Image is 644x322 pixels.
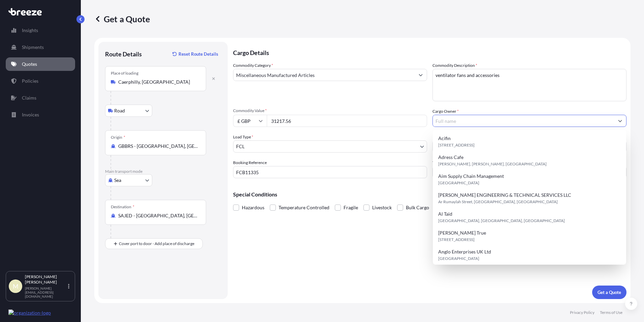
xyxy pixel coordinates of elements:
span: Cover port to door - Add place of discharge [119,240,194,247]
span: [PERSON_NAME] ENGINEERING & TECHNICAL SERVICES LLC [438,192,571,198]
img: organization-logo [8,310,51,316]
span: [PERSON_NAME] True [438,230,486,236]
input: Place of loading [118,79,198,85]
span: Acifin [438,135,451,142]
span: Road [114,107,125,114]
input: Your internal reference [233,166,427,178]
p: Reset Route Details [179,51,218,57]
span: [GEOGRAPHIC_DATA] [438,180,479,186]
span: M [13,283,19,290]
p: Shipments [22,44,44,51]
label: Cargo Owner [432,108,459,115]
p: Special Conditions [233,192,626,197]
span: Anglo Enterprises UK Ltd [438,248,491,255]
input: Select a commodity type [233,69,415,81]
p: Terms of Use [600,310,622,315]
label: Vessel Name [432,159,454,166]
p: [PERSON_NAME][EMAIL_ADDRESS][DOMAIN_NAME] [25,286,67,298]
p: Cargo Details [233,42,626,62]
span: [GEOGRAPHIC_DATA], [GEOGRAPHIC_DATA], [GEOGRAPHIC_DATA] [438,217,565,224]
div: Destination [111,204,134,210]
span: Al Taid [438,211,452,217]
div: Place of loading [111,71,138,76]
p: Get a Quote [94,14,150,24]
span: Sea [114,177,121,184]
p: Route Details [105,50,142,58]
span: [STREET_ADDRESS] [438,142,475,149]
p: Policies [22,78,38,84]
button: Show suggestions [614,115,626,127]
span: Commodity Value [233,108,427,113]
label: Commodity Category [233,62,273,69]
p: [PERSON_NAME] [PERSON_NAME] [25,274,67,285]
span: Adress Cafe [438,154,463,161]
span: Load Type [233,134,253,140]
label: Booking Reference [233,159,267,166]
p: Main transport mode [105,169,221,174]
p: Claims [22,95,36,101]
input: Enter name [432,166,626,178]
input: Type amount [267,115,427,127]
span: Bulk Cargo [406,203,429,213]
p: Privacy Policy [570,310,594,315]
span: Hazardous [242,203,264,213]
span: [PERSON_NAME], [PERSON_NAME], [GEOGRAPHIC_DATA] [438,161,547,167]
span: FCL [236,143,245,150]
p: Insights [22,27,38,34]
span: [GEOGRAPHIC_DATA] [438,255,479,262]
button: Show suggestions [415,69,427,81]
button: Select transport [105,105,152,117]
span: Fragile [344,203,358,213]
p: Invoices [22,111,39,118]
button: Select transport [105,174,152,186]
input: Full name [433,115,614,127]
p: Quotes [22,61,37,68]
label: Commodity Description [432,62,477,69]
p: Get a Quote [598,289,621,296]
span: [STREET_ADDRESS] [438,236,475,243]
div: Origin [111,135,125,140]
input: Destination [118,212,198,219]
span: Freight Cost [432,134,626,139]
span: Aim Supply Chain Management [438,173,504,180]
input: Origin [118,143,198,150]
span: Livestock [372,203,392,213]
span: Temperature Controlled [279,203,329,213]
span: Ar Rumaylah Street, [GEOGRAPHIC_DATA], [GEOGRAPHIC_DATA] [438,198,558,205]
